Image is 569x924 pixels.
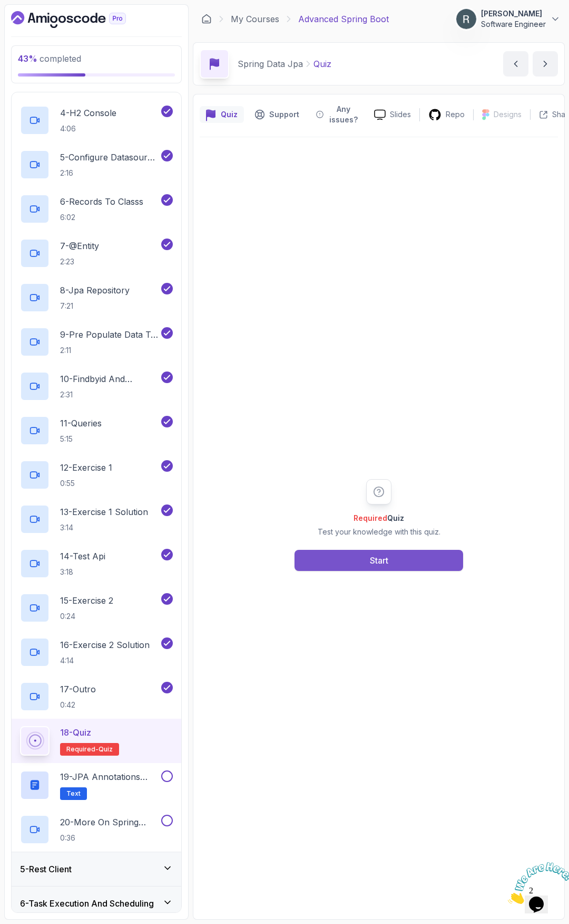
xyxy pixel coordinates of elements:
[60,345,159,356] p: 2:11
[60,816,159,828] p: 20 - More On Spring Data JPA Later
[60,522,148,533] p: 3:14
[18,53,37,64] span: 43 %
[20,371,173,401] button: 10-Findbyid And Deletebyid2:31
[60,611,113,622] p: 0:24
[20,682,173,711] button: 17-Outro0:42
[20,726,173,756] button: 18-QuizRequired-quiz
[60,301,130,311] p: 7:21
[60,655,150,666] p: 4:14
[390,109,411,120] p: Slides
[60,594,113,607] p: 15 - Exercise 2
[60,240,99,252] p: 7 - @Entity
[20,106,173,135] button: 4-H2 Console4:06
[60,212,143,223] p: 6:02
[66,745,99,754] span: Required-
[60,107,116,119] p: 4 - H2 Console
[446,109,465,120] p: Repo
[60,550,105,563] p: 14 - Test Api
[60,700,96,710] p: 0:42
[354,513,387,522] span: Required
[20,815,173,844] button: 20-More On Spring Data JPA Later0:36
[12,887,181,920] button: 6-Task Execution And Scheduling
[310,101,366,128] button: Feedback button
[248,101,306,128] button: Support button
[200,101,244,128] button: quiz button
[20,593,173,623] button: 15-Exercise 20:24
[11,11,150,28] a: Dashboard
[60,328,159,341] p: 9 - Pre Populate Data To H2
[60,434,102,444] p: 5:15
[504,858,569,908] iframe: chat widget
[99,745,113,754] span: quiz
[4,4,70,46] img: Chat attention grabber
[318,513,440,523] h2: Quiz
[238,58,303,70] p: Spring Data Jpa
[4,4,8,13] span: 2
[60,567,105,577] p: 3:18
[370,554,388,567] div: Start
[60,417,102,430] p: 11 - Queries
[60,726,91,739] p: 18 - Quiz
[60,461,112,474] p: 12 - Exercise 1
[20,549,173,578] button: 14-Test Api3:18
[60,195,143,208] p: 6 - Records To Classs
[60,123,116,134] p: 4:06
[318,527,440,537] p: Test your knowledge with this quiz.
[456,8,561,30] button: user profile image[PERSON_NAME]Software Engineer
[231,13,279,25] a: My Courses
[20,460,173,490] button: 12-Exercise 10:55
[20,897,154,910] h3: 6 - Task Execution And Scheduling
[481,19,546,30] p: Software Engineer
[66,789,81,798] span: Text
[20,194,173,224] button: 6-Records To Classs6:02
[60,770,159,783] p: 19 - JPA Annotations Cheat Sheet
[18,53,81,64] span: completed
[20,637,173,667] button: 16-Exercise 2 Solution4:14
[20,283,173,312] button: 8-Jpa Repository7:21
[20,150,173,179] button: 5-Configure Datasource Properties2:16
[313,58,331,70] p: Quiz
[494,109,522,120] p: Designs
[298,13,389,25] p: Advanced Spring Boot
[60,683,96,696] p: 17 - Outro
[503,51,528,77] button: previous content
[456,9,476,29] img: user profile image
[60,373,159,385] p: 10 - Findbyid And Deletebyid
[481,8,546,19] p: [PERSON_NAME]
[201,14,212,24] a: Dashboard
[60,478,112,489] p: 0:55
[221,109,238,120] p: Quiz
[420,108,473,121] a: Repo
[20,863,72,875] h3: 5 - Rest Client
[20,239,173,268] button: 7-@Entity2:23
[295,550,463,571] button: Start
[20,327,173,357] button: 9-Pre Populate Data To H22:11
[60,256,99,267] p: 2:23
[60,284,130,297] p: 8 - Jpa Repository
[60,506,148,518] p: 13 - Exercise 1 Solution
[60,389,159,400] p: 2:31
[269,109,299,120] p: Support
[366,109,419,120] a: Slides
[328,104,359,125] p: Any issues?
[60,151,159,164] p: 5 - Configure Datasource Properties
[60,639,150,651] p: 16 - Exercise 2 Solution
[60,168,159,178] p: 2:16
[533,51,558,77] button: next content
[20,770,173,800] button: 19-JPA Annotations Cheat SheetText
[12,852,181,886] button: 5-Rest Client
[20,416,173,445] button: 11-Queries5:15
[60,833,159,843] p: 0:36
[20,504,173,534] button: 13-Exercise 1 Solution3:14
